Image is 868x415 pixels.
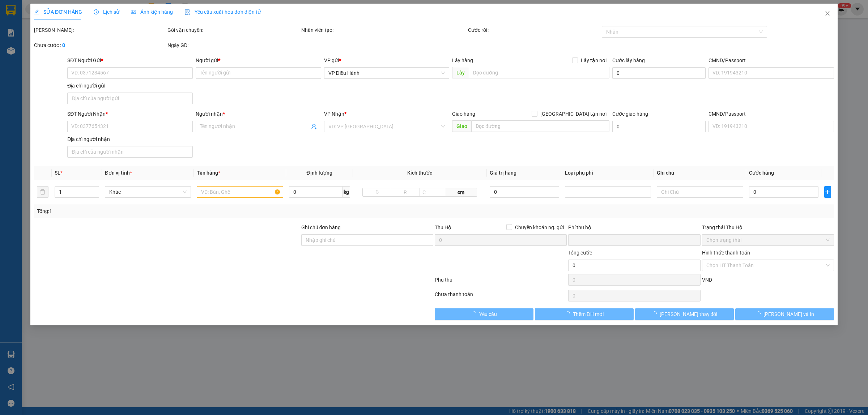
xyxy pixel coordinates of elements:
span: loading [565,311,573,316]
div: VP gửi [324,56,450,64]
span: clock-circle [94,9,99,14]
span: Lấy tận nơi [578,56,609,64]
span: close [825,10,830,16]
img: icon [184,9,190,15]
span: Lịch sử [94,9,119,15]
span: [PERSON_NAME] thay đổi [660,310,718,318]
button: Thêm ĐH mới [535,308,634,320]
button: Close [817,4,838,24]
div: CMND/Passport [709,110,834,118]
span: Kích thước [407,170,432,176]
input: Dọc đường [469,67,609,78]
input: R [391,188,420,197]
span: Cước hàng [749,170,774,176]
span: Khác [109,187,187,197]
input: Cước lấy hàng [612,67,706,79]
input: Ghi chú đơn hàng [301,234,433,246]
span: SỬA ĐƠN HÀNG [34,9,82,15]
div: Người nhận [196,110,321,118]
span: Giá trị hàng [490,170,516,176]
span: VP Nhận [324,111,344,117]
span: Định lượng [307,170,332,176]
label: Cước lấy hàng [612,57,645,63]
div: Cước rồi : [468,26,600,34]
label: Cước giao hàng [612,111,648,117]
span: user-add [311,124,317,129]
div: SĐT Người Gửi [67,56,193,64]
span: Tên hàng [197,170,220,176]
span: Đơn vị tính [105,170,132,176]
div: Địa chỉ người nhận [67,135,193,143]
input: Dọc đường [471,120,609,132]
b: 0 [62,42,65,48]
div: SĐT Người Nhận [67,110,193,118]
div: Trạng thái Thu Hộ [702,223,834,231]
span: SL [55,170,60,176]
div: Phí thu hộ [568,223,700,234]
span: loading [652,311,660,316]
span: plus [825,189,831,195]
input: D [362,188,391,197]
div: Chưa cước : [34,41,166,49]
button: delete [37,186,48,198]
span: Lấy hàng [452,57,473,63]
input: Ghi Chú [657,186,743,198]
label: Hình thức thanh toán [702,250,750,256]
input: Cước giao hàng [612,121,706,132]
button: Yêu cầu [435,308,533,320]
span: Chọn trạng thái [706,235,830,245]
span: kg [343,186,350,198]
span: Thu Hộ [435,224,451,230]
div: Người gửi [196,56,321,64]
div: [PERSON_NAME]: [34,26,166,34]
span: Yêu cầu xuất hóa đơn điện tử [184,9,261,15]
button: [PERSON_NAME] và In [735,308,834,320]
span: loading [471,311,479,316]
div: Gói vận chuyển: [167,26,299,34]
button: [PERSON_NAME] thay đổi [635,308,734,320]
button: plus [824,186,831,198]
span: Tổng cước [568,250,592,256]
span: Ảnh kiện hàng [131,9,173,15]
span: Giao hàng [452,111,475,117]
input: C [420,188,446,197]
span: Lấy [452,67,469,78]
span: [PERSON_NAME] và In [763,310,814,318]
input: VD: Bàn, Ghế [197,186,283,198]
span: VP Điều Hành [328,68,445,78]
span: Thêm ĐH mới [573,310,604,318]
th: Ghi chú [654,166,746,180]
span: cm [445,188,477,197]
span: loading [756,311,763,316]
span: Yêu cầu [479,310,497,318]
input: Địa chỉ của người gửi [67,93,193,104]
span: Giao [452,120,471,132]
div: Ngày GD: [167,41,299,49]
div: Tổng: 1 [37,207,335,215]
div: CMND/Passport [709,56,834,64]
div: Địa chỉ người gửi [67,82,193,90]
span: [GEOGRAPHIC_DATA] tận nơi [537,110,609,118]
label: Ghi chú đơn hàng [301,224,341,230]
input: Địa chỉ của người nhận [67,146,193,158]
span: Chuyển khoản ng. gửi [512,223,567,231]
th: Loại phụ phí [562,166,654,180]
span: picture [131,9,136,14]
div: Nhân viên tạo: [301,26,467,34]
div: Chưa thanh toán [434,290,567,303]
span: edit [34,9,39,14]
span: VND [702,277,712,283]
div: Phụ thu [434,276,567,288]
